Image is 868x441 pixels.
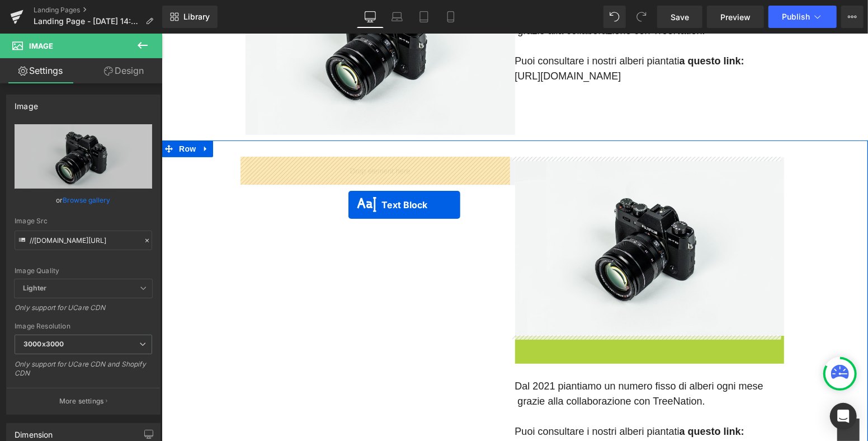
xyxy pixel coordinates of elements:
a: Laptop [384,6,411,28]
button: More [841,6,864,28]
span: Preview [720,11,751,23]
div: Image Quality [15,267,152,275]
div: Dimension [15,424,53,439]
a: Landing Pages [34,6,162,15]
a: Desktop [357,6,384,28]
a: Browse gallery [63,190,111,210]
div: or [15,194,152,206]
div: Open Intercom Messenger [830,403,857,430]
span: a questo link: [518,22,583,33]
a: New Library [162,6,218,28]
div: Only support for UCare CDN and Shopify CDN [15,360,152,385]
span: Publish [782,12,810,21]
a: Tablet [411,6,437,28]
button: Publish [768,6,837,28]
span: Library [183,12,210,22]
div: Image [15,95,38,111]
div: Image Resolution [15,322,152,330]
button: More settings [7,388,160,414]
input: Link [15,231,152,250]
div: Only support for UCare CDN [15,303,152,320]
b: 3000x3000 [23,340,64,348]
p: Dal 2021 piantiamo un numero fisso di alberi ogni mese grazie alla collaborazione con TreeNation.... [353,345,623,421]
button: Redo [630,6,653,28]
span: Landing Page - [DATE] 14:38:05 [34,17,141,26]
span: Save [671,11,689,23]
div: Image Src [15,217,152,225]
button: Undo [603,6,626,28]
span: a questo link: [518,392,583,404]
a: Design [83,58,164,83]
span: Image [29,41,53,50]
span: Row [15,107,37,124]
a: Preview [707,6,764,28]
a: Expand / Collapse [37,107,51,124]
b: Lighter [23,284,46,292]
a: Mobile [437,6,464,28]
p: More settings [59,396,104,406]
